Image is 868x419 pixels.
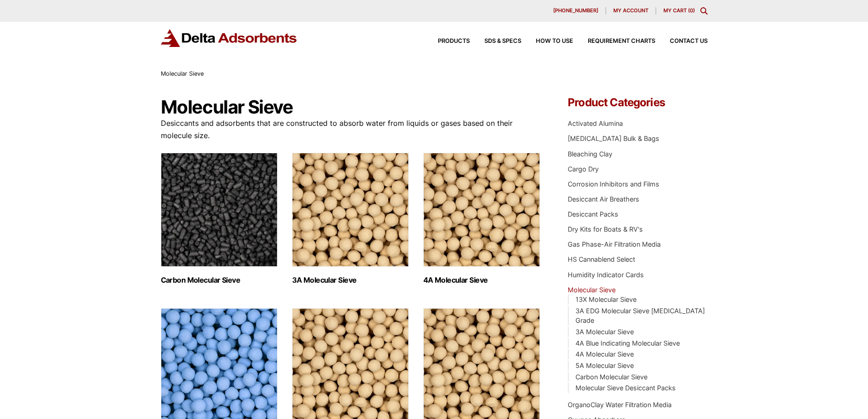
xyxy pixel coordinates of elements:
[575,350,634,358] a: 4A Molecular Sieve
[663,7,695,14] a: My Cart (0)
[546,7,606,15] a: [PHONE_NUMBER]
[568,401,672,409] a: OrganoClay Water Filtration Media
[484,38,521,44] span: SDS & SPECS
[690,7,693,14] span: 0
[588,38,655,44] span: Requirement Charts
[553,8,598,13] span: [PHONE_NUMBER]
[568,97,707,108] h4: Product Categories
[568,165,599,173] a: Cargo Dry
[568,150,612,158] a: Bleaching Clay
[536,38,573,44] span: How to Use
[575,373,647,381] a: Carbon Molecular Sieve
[670,38,708,44] span: Contact Us
[161,153,277,267] img: Carbon Molecular Sieve
[700,7,708,15] div: Toggle Modal Content
[575,362,634,369] a: 5A Molecular Sieve
[161,117,541,142] p: Desiccants and adsorbents that are constructed to absorb water from liquids or gases based on the...
[161,276,277,285] h2: Carbon Molecular Sieve
[521,38,573,44] a: How to Use
[568,119,623,127] a: Activated Alumina
[438,38,470,44] span: Products
[292,276,409,285] h2: 3A Molecular Sieve
[161,29,298,47] img: Delta Adsorbents
[575,295,637,303] a: 13X Molecular Sieve
[575,307,705,325] a: 3A EDG Molecular Sieve [MEDICAL_DATA] Grade
[161,70,204,77] span: Molecular Sieve
[568,210,618,218] a: Desiccant Packs
[568,134,659,142] a: [MEDICAL_DATA] Bulk & Bags
[568,195,639,203] a: Desiccant Air Breathers
[568,286,616,294] a: Molecular Sieve
[292,153,409,285] a: Visit product category 3A Molecular Sieve
[161,97,541,117] h1: Molecular Sieve
[575,339,680,347] a: 4A Blue Indicating Molecular Sieve
[575,384,676,392] a: Molecular Sieve Desiccant Packs
[292,153,409,267] img: 3A Molecular Sieve
[655,38,708,44] a: Contact Us
[606,7,656,15] a: My account
[613,8,648,13] span: My account
[575,328,634,336] a: 3A Molecular Sieve
[470,38,521,44] a: SDS & SPECS
[161,153,277,285] a: Visit product category Carbon Molecular Sieve
[423,38,470,44] a: Products
[568,240,661,248] a: Gas Phase-Air Filtration Media
[568,271,644,279] a: Humidity Indicator Cards
[568,255,635,263] a: HS Cannablend Select
[573,38,655,44] a: Requirement Charts
[423,153,540,285] a: Visit product category 4A Molecular Sieve
[423,276,540,285] h2: 4A Molecular Sieve
[568,225,643,233] a: Dry Kits for Boats & RV's
[423,153,540,267] img: 4A Molecular Sieve
[568,180,659,188] a: Corrosion Inhibitors and Films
